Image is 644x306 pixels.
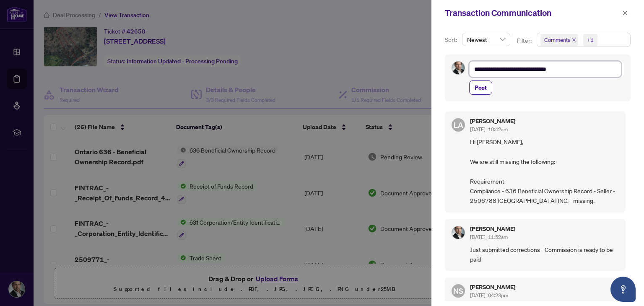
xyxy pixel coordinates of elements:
[453,285,463,297] span: NS
[470,226,515,232] h5: [PERSON_NAME]
[475,81,487,94] span: Post
[517,36,533,45] p: Filter:
[610,277,636,302] button: Open asap
[470,245,619,265] span: Just submitted corrections - Commission is ready to be paid
[445,35,459,44] p: Sort:
[470,137,619,206] span: Hi [PERSON_NAME], We are still missing the following: Requirement Compliance - 636 Beneficial Own...
[469,80,492,95] button: Post
[470,234,508,240] span: [DATE], 11:52am
[452,62,465,74] img: Profile Icon
[470,292,508,298] span: [DATE], 04:23pm
[445,7,620,19] div: Transaction Communication
[544,36,570,44] span: Comments
[467,33,505,46] span: Newest
[470,284,515,290] h5: [PERSON_NAME]
[452,226,465,239] img: Profile Icon
[587,36,594,44] div: +1
[572,38,576,42] span: close
[470,126,508,132] span: [DATE], 10:42am
[622,10,628,16] span: close
[540,34,578,46] span: Comments
[470,118,515,124] h5: [PERSON_NAME]
[454,119,463,131] span: LA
